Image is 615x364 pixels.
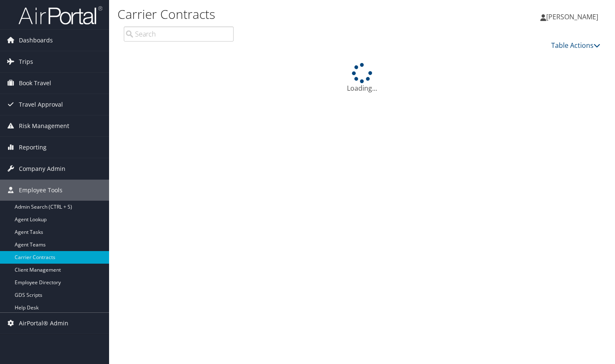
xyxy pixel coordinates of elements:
[19,313,68,334] span: AirPortal® Admin
[19,137,47,158] span: Reporting
[19,158,65,179] span: Company Admin
[117,5,443,23] h1: Carrier Contracts
[546,12,598,21] span: [PERSON_NAME]
[551,41,600,50] a: Table Actions
[19,115,69,136] span: Risk Management
[540,4,607,29] a: [PERSON_NAME]
[19,73,51,94] span: Book Travel
[18,5,102,25] img: airportal-logo.png
[117,63,607,93] div: Loading...
[124,26,234,42] input: Search
[19,51,33,72] span: Trips
[19,94,63,115] span: Travel Approval
[19,180,63,201] span: Employee Tools
[19,30,53,51] span: Dashboards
